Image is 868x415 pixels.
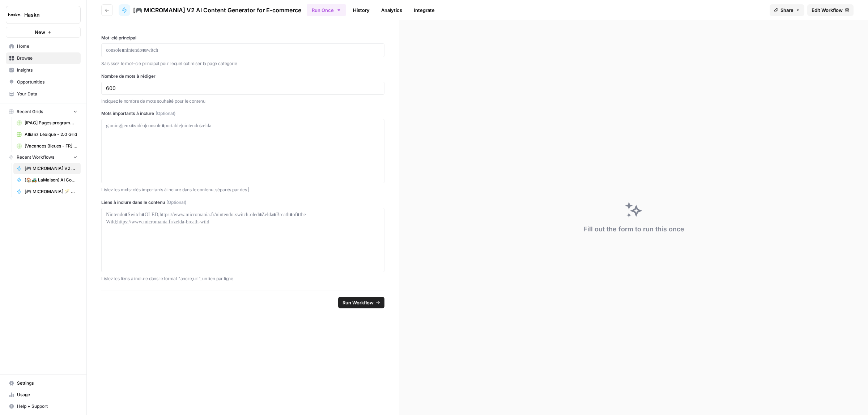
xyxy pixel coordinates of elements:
span: [🎮 MICROMANIA] 🪄 AI Content Generator for E-commerce [25,188,77,195]
img: Haskn Logo [8,8,21,21]
span: Your Data [17,91,77,97]
button: Recent Grids [6,106,81,117]
a: Integrate [409,4,439,16]
p: Listez les mots-clés importants à inclure dans le contenu, séparés par des | [101,186,384,193]
a: History [349,4,374,16]
a: [🎮 MICROMANIA] V2 AI Content Generator for E-commerce [119,4,301,16]
label: Mot-clé principal [101,35,384,41]
button: Help + Support [6,401,81,412]
a: [IPAG] Pages programmes Grid [13,117,81,129]
span: Opportunities [17,79,77,85]
span: [IPAG] Pages programmes Grid [25,120,77,126]
span: Share [780,7,793,14]
span: [🎮 MICROMANIA] V2 AI Content Generator for E-commerce [133,6,301,14]
span: New [35,29,45,36]
a: [🎮 MICROMANIA] V2 AI Content Generator for E-commerce [13,163,81,174]
a: Analytics [377,4,407,16]
span: Browse [17,55,77,61]
button: Run Workflow [338,297,384,308]
span: (Optional) [166,199,186,206]
span: Run Workflow [342,299,374,306]
a: Home [6,40,81,52]
span: [🎮 MICROMANIA] V2 AI Content Generator for E-commerce [25,165,77,172]
span: Help + Support [17,403,77,410]
label: Nombre de mots à rédiger [101,73,384,80]
span: Haskn [24,11,68,18]
p: Listez les liens à inclure dans le format "ancre;url", un lien par ligne [101,275,384,282]
a: Settings [6,377,81,389]
button: Recent Workflows [6,152,81,163]
button: Share [770,4,804,16]
a: Opportunities [6,76,81,88]
a: Usage [6,389,81,401]
span: Insights [17,67,77,73]
span: Recent Grids [17,108,43,115]
span: [🏠🚜 LaMaison] AI Content Generator for Info Blog [25,177,77,183]
span: Home [17,43,77,50]
label: Mots importants à inclure [101,110,384,117]
input: 800 [106,85,380,91]
span: [Vacances Bleues - FR] Pages refonte sites hôtels - [GEOGRAPHIC_DATA] [25,143,77,149]
a: Allianz Lexique - 2.0 Grid [13,129,81,140]
span: Allianz Lexique - 2.0 Grid [25,131,77,138]
button: Workspace: Haskn [6,6,81,24]
a: Insights [6,64,81,76]
a: [🎮 MICROMANIA] 🪄 AI Content Generator for E-commerce [13,186,81,197]
a: Your Data [6,88,81,100]
span: Edit Workflow [812,7,843,14]
a: [🏠🚜 LaMaison] AI Content Generator for Info Blog [13,174,81,186]
span: Usage [17,392,77,398]
a: Browse [6,52,81,64]
span: (Optional) [156,110,175,117]
label: Liens à inclure dans le contenu [101,199,384,206]
a: Edit Workflow [807,4,854,16]
button: Run Once [307,4,346,16]
a: [Vacances Bleues - FR] Pages refonte sites hôtels - [GEOGRAPHIC_DATA] [13,140,81,152]
span: Settings [17,380,77,386]
span: Recent Workflows [17,154,54,161]
button: New [6,27,81,38]
div: Fill out the form to run this once [583,224,684,234]
p: Indiquez le nombre de mots souhaité pour le contenu [101,98,384,105]
p: Saisissez le mot-clé principal pour lequel optimiser la page catégorie [101,60,384,67]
